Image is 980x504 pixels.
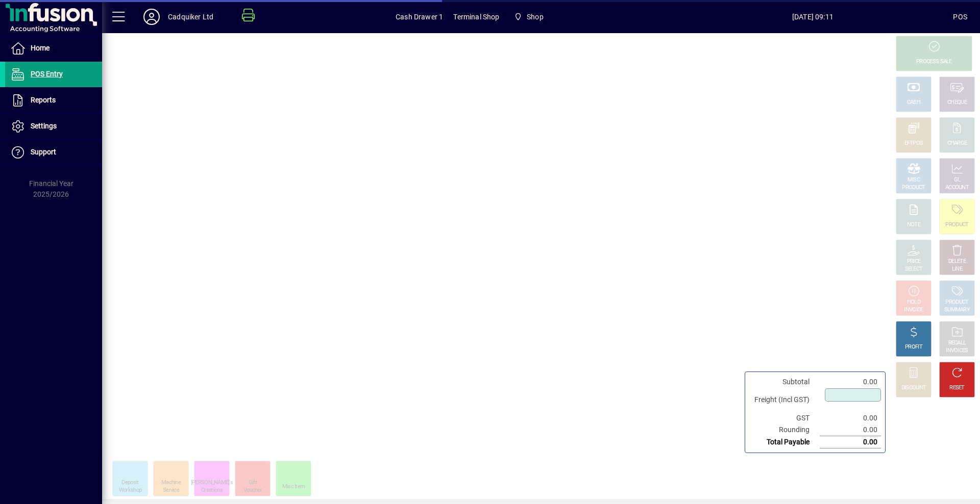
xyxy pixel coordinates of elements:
[5,36,102,61] a: Home
[905,343,922,351] div: PROFIT
[749,424,820,436] td: Rounding
[820,436,881,448] td: 0.00
[243,487,262,494] div: Voucher
[904,306,923,314] div: INVOICE
[952,266,962,273] div: LINE
[749,436,820,448] td: Total Payable
[907,258,921,266] div: PRICE
[249,479,257,487] div: Gift
[672,9,953,25] span: [DATE] 09:11
[749,376,820,388] td: Subtotal
[135,8,168,26] button: Profile
[749,388,820,412] td: Freight (Incl GST)
[905,266,923,273] div: SELECT
[5,140,102,165] a: Support
[749,412,820,424] td: GST
[907,299,920,306] div: HOLD
[201,487,223,494] div: Creations
[908,176,920,184] div: MISC
[946,347,968,355] div: INVOICES
[907,99,920,107] div: CASH
[191,479,233,487] div: [PERSON_NAME]'s
[31,96,56,104] span: Reports
[510,8,548,26] span: Shop
[282,483,305,491] div: Misc Item
[948,258,966,266] div: DELETE
[5,114,102,139] a: Settings
[121,479,138,487] div: Deposit
[31,70,63,78] span: POS Entry
[31,148,56,156] span: Support
[820,376,881,388] td: 0.00
[916,58,952,66] div: PROCESS SALE
[945,299,968,306] div: PRODUCT
[31,44,50,52] span: Home
[119,487,141,494] div: Workshop
[907,221,920,229] div: NOTE
[948,339,966,347] div: RECALL
[168,9,213,25] div: Cadquiker Ltd
[31,122,57,130] span: Settings
[902,184,925,192] div: PRODUCT
[396,9,443,25] span: Cash Drawer 1
[161,479,181,487] div: Machine
[953,9,967,25] div: POS
[954,176,961,184] div: GL
[453,9,499,25] span: Terminal Shop
[527,9,544,25] span: Shop
[5,88,102,113] a: Reports
[944,306,970,314] div: SUMMARY
[820,424,881,436] td: 0.00
[949,384,965,392] div: RESET
[163,487,179,494] div: Service
[947,140,967,147] div: CHARGE
[904,140,923,147] div: EFTPOS
[947,99,967,107] div: CHEQUE
[820,412,881,424] td: 0.00
[901,384,926,392] div: DISCOUNT
[945,184,969,192] div: ACCOUNT
[945,221,968,229] div: PRODUCT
